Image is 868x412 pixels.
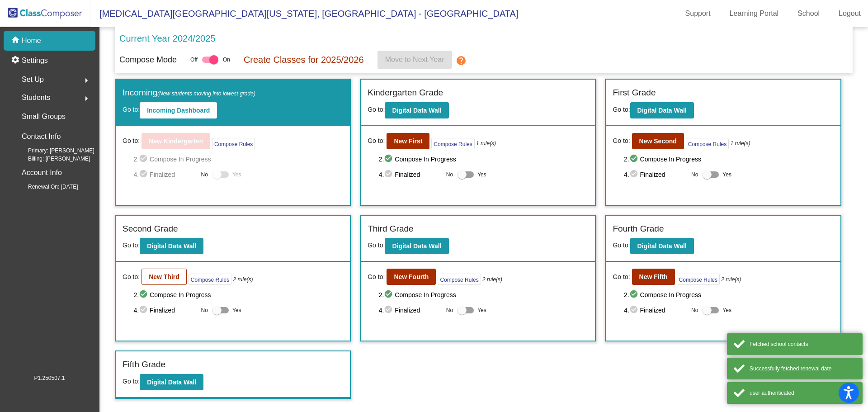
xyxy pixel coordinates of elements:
[385,56,444,63] span: Move to Next Year
[637,107,687,114] b: Digital Data Wall
[22,91,50,104] span: Students
[613,86,656,99] label: First Grade
[637,242,687,250] b: Digital Data Wall
[11,35,22,46] mat-icon: home
[691,170,698,179] span: No
[133,289,343,300] span: 2. Compose In Progress
[629,305,640,316] mat-icon: check_circle
[189,274,231,285] button: Compose Rules
[722,169,731,180] span: Yes
[632,269,675,285] button: New Fifth
[384,169,395,180] mat-icon: check_circle
[438,274,481,285] button: Compose Rules
[123,86,255,99] label: Incoming
[476,139,496,147] i: 1 rule(s)
[149,273,179,280] b: New Third
[384,154,395,165] mat-icon: check_circle
[731,139,750,147] i: 1 rule(s)
[379,169,442,180] span: 4. Finalized
[613,136,630,146] span: Go to:
[613,242,630,249] span: Go to:
[22,55,48,66] p: Settings
[212,138,255,149] button: Compose Rules
[379,305,442,316] span: 4. Finalized
[139,154,150,165] mat-icon: check_circle
[123,136,140,146] span: Go to:
[629,289,640,300] mat-icon: check_circle
[22,130,61,143] p: Contact Info
[140,374,203,390] button: Digital Data Wall
[81,75,92,86] mat-icon: arrow_right
[482,275,502,284] i: 2 rule(s)
[232,305,241,316] span: Yes
[123,272,140,282] span: Go to:
[691,306,698,314] span: No
[477,169,486,180] span: Yes
[624,289,834,300] span: 2. Compose In Progress
[14,183,78,191] span: Renewal On: [DATE]
[624,154,834,165] span: 2. Compose In Progress
[123,106,140,113] span: Go to:
[639,137,677,145] b: New Second
[368,106,385,113] span: Go to:
[149,137,203,145] b: New Kindergarten
[387,269,436,285] button: New Fourth
[394,273,429,280] b: New Fourth
[385,238,448,254] button: Digital Data Wall
[147,107,210,114] b: Incoming Dashboard
[750,340,856,348] div: Fetched school contacts
[624,169,687,180] span: 4. Finalized
[368,272,385,282] span: Go to:
[140,102,217,118] button: Incoming Dashboard
[686,138,729,149] button: Compose Rules
[123,358,165,371] label: Fifth Grade
[394,137,422,145] b: New First
[157,90,255,97] span: (New students moving into lowest grade)
[123,223,178,236] label: Second Grade
[123,378,140,385] span: Go to:
[446,306,453,314] span: No
[379,154,589,165] span: 2. Compose In Progress
[368,136,385,146] span: Go to:
[446,170,453,179] span: No
[223,56,230,64] span: On
[790,6,827,21] a: School
[123,242,140,249] span: Go to:
[119,54,177,66] p: Compose Mode
[639,273,668,280] b: New Fifth
[384,305,395,316] mat-icon: check_circle
[368,223,413,236] label: Third Grade
[139,305,150,316] mat-icon: check_circle
[677,274,720,285] button: Compose Rules
[244,53,364,66] p: Create Classes for 2025/2026
[368,242,385,249] span: Go to:
[201,306,208,314] span: No
[387,133,429,149] button: New First
[232,169,241,180] span: Yes
[201,170,208,179] span: No
[613,106,630,113] span: Go to:
[722,305,731,316] span: Yes
[632,133,684,149] button: New Second
[377,51,452,69] button: Move to Next Year
[750,389,856,397] div: user authenticated
[142,133,210,149] button: New Kindergarten
[477,305,486,316] span: Yes
[133,169,196,180] span: 4. Finalized
[139,169,150,180] mat-icon: check_circle
[624,305,687,316] span: 4. Finalized
[456,55,467,66] mat-icon: help
[831,6,868,21] a: Logout
[147,242,196,250] b: Digital Data Wall
[119,32,215,45] p: Current Year 2024/2025
[392,107,441,114] b: Digital Data Wall
[133,305,196,316] span: 4. Finalized
[629,154,640,165] mat-icon: check_circle
[140,238,203,254] button: Digital Data Wall
[142,269,187,285] button: New Third
[22,73,44,86] span: Set Up
[81,93,92,104] mat-icon: arrow_right
[190,56,198,64] span: Off
[22,110,66,123] p: Small Groups
[133,154,343,165] span: 2. Compose In Progress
